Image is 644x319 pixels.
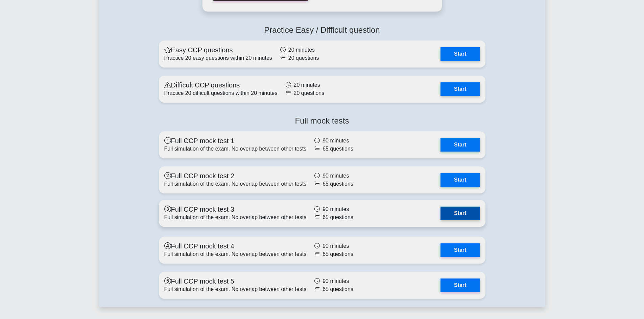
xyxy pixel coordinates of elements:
a: Start [440,207,480,220]
h4: Full mock tests [159,116,485,126]
h4: Practice Easy / Difficult question [159,25,485,35]
a: Start [440,138,480,152]
a: Start [440,82,480,96]
a: Start [440,47,480,61]
a: Start [440,173,480,187]
a: Start [440,243,480,257]
a: Start [440,278,480,292]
